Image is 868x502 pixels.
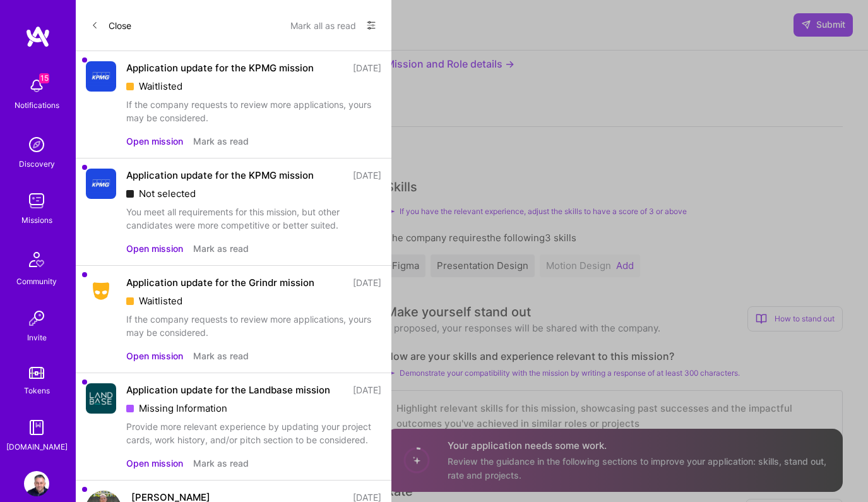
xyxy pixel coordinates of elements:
button: Open mission [126,457,183,470]
img: Company Logo [86,280,116,302]
div: Application update for the Landbase mission [126,383,330,397]
div: Waitlisted [126,80,381,93]
div: Discovery [19,157,55,170]
img: teamwork [24,188,49,213]
img: Invite [24,306,49,331]
div: If the company requests to review more applications, yours may be considered. [126,313,381,339]
div: Tokens [24,384,50,397]
div: Provide more relevant experience by updating your project cards, work history, and/or pitch secti... [126,420,381,446]
button: Open mission [126,134,183,148]
img: Company Logo [86,61,116,92]
button: Mark all as read [290,15,356,35]
button: Open mission [126,349,183,362]
div: [DOMAIN_NAME] [6,440,68,453]
div: Not selected [126,187,381,200]
div: [DATE] [353,169,381,182]
img: tokens [29,367,44,379]
img: logo [25,25,51,48]
img: Company Logo [86,383,116,414]
div: If the company requests to review more applications, yours may be considered. [126,98,381,124]
div: Application update for the KPMG mission [126,61,314,75]
div: Waitlisted [126,294,381,308]
div: Missions [21,213,52,227]
button: Mark as read [193,134,249,148]
div: Missing Information [126,402,381,415]
div: You meet all requirements for this mission, but other candidates were more competitive or better ... [126,205,381,232]
img: Company Logo [86,169,116,199]
div: [DATE] [353,276,381,289]
button: Mark as read [193,457,249,470]
button: Mark as read [193,349,249,362]
div: Application update for the Grindr mission [126,276,314,289]
img: discovery [24,132,49,157]
button: Close [91,15,131,35]
div: Application update for the KPMG mission [126,169,314,182]
img: guide book [24,415,49,440]
img: User Avatar [24,471,49,496]
div: Community [16,275,57,288]
div: [DATE] [353,383,381,397]
img: Community [21,244,52,275]
div: Invite [27,331,47,344]
div: [DATE] [353,61,381,75]
button: Open mission [126,242,183,255]
button: Mark as read [193,242,249,255]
